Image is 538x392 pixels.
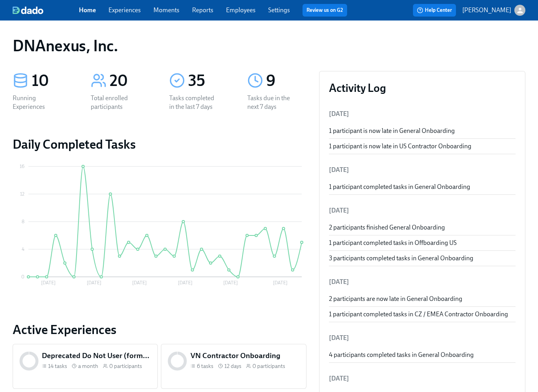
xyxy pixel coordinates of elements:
tspan: [DATE] [178,280,192,286]
tspan: 0 [21,274,24,280]
tspan: [DATE] [132,280,147,286]
li: [DATE] [329,329,516,347]
a: dado [13,6,79,14]
img: dado [13,6,43,14]
h5: VN Contractor Onboarding [191,351,300,361]
button: Help Center [413,4,456,17]
li: [DATE] [329,369,516,388]
div: 1 participant is now late in US Contractor Onboarding [329,142,516,151]
a: Settings [268,6,290,14]
tspan: 4 [22,246,24,252]
div: 2 participants are now late in General Onboarding [329,295,516,303]
span: a month [78,362,98,370]
a: VN Contractor Onboarding6 tasks 12 days0 participants [161,344,306,389]
div: Tasks completed in the last 7 days [169,94,220,111]
div: 35 [188,71,228,91]
div: 1 participant completed tasks in CZ / EMEA Contractor Onboarding [329,310,516,319]
div: 3 participants completed tasks in General Onboarding [329,254,516,263]
a: Active Experiences [13,322,306,338]
tspan: 8 [22,219,24,224]
h3: Activity Log [329,81,516,95]
div: 1 participant is now late in General Onboarding [329,127,516,135]
tspan: [DATE] [223,280,238,286]
div: 1 participant completed tasks in Offboarding US [329,239,516,247]
tspan: 16 [20,164,24,169]
div: 1 participant completed tasks in General Onboarding [329,183,516,191]
li: [DATE] [329,105,516,123]
span: 14 tasks [48,362,67,370]
h2: Daily Completed Tasks [13,136,306,152]
span: 0 participants [252,362,285,370]
div: 2 participants finished General Onboarding [329,223,516,232]
tspan: [DATE] [41,280,56,286]
h1: DNAnexus, Inc. [13,36,118,55]
div: Total enrolled participants [91,94,141,111]
a: Deprecated Do Not User (formerly US DNAnexus Contractor On-boarding)14 tasks a month0 participants [13,344,158,389]
span: 0 participants [109,362,142,370]
a: Employees [226,6,256,14]
div: Tasks due in the next 7 days [247,94,298,111]
a: Moments [153,6,179,14]
a: Experiences [108,6,141,14]
a: Review us on G2 [306,6,343,14]
li: [DATE] [329,273,516,291]
tspan: [DATE] [273,280,288,286]
button: Review us on G2 [303,4,347,17]
div: 9 [266,71,306,91]
a: Home [79,6,96,14]
li: [DATE] [329,201,516,220]
div: 4 participants completed tasks in General Onboarding [329,351,516,359]
h5: Deprecated Do Not User (formerly US DNAnexus Contractor On-boarding) [42,351,151,361]
span: 6 tasks [197,362,213,370]
span: Help Center [417,6,452,14]
span: 12 days [224,362,241,370]
div: 20 [110,71,150,91]
tspan: 12 [20,191,24,197]
button: [PERSON_NAME] [462,5,525,16]
tspan: [DATE] [87,280,101,286]
a: Reports [192,6,213,14]
li: [DATE] [329,161,516,179]
div: Running Experiences [13,94,63,111]
div: 10 [32,71,72,91]
p: [PERSON_NAME] [462,6,511,15]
